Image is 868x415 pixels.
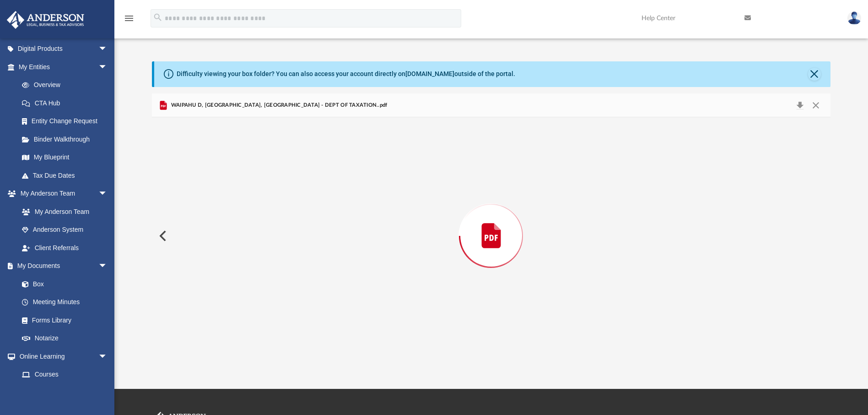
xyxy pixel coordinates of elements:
div: Difficulty viewing your box folder? You can also access your account directly on outside of the p... [177,69,515,79]
i: search [153,12,163,22]
span: arrow_drop_down [98,347,117,366]
button: Download [792,99,808,112]
a: menu [124,17,135,24]
a: Video Training [13,383,112,402]
a: Overview [13,76,121,94]
span: arrow_drop_down [98,185,117,203]
a: Courses [13,366,117,384]
img: Anderson Advisors Platinum Portal [4,11,87,29]
a: My Blueprint [13,148,117,167]
a: Binder Walkthrough [13,130,121,148]
a: Tax Due Dates [13,166,121,185]
button: Close [808,68,821,81]
span: arrow_drop_down [98,257,117,276]
img: User Pic [847,11,861,25]
a: My Anderson Team [13,202,112,221]
a: Client Referrals [13,239,117,257]
a: My Documentsarrow_drop_down [6,257,117,275]
button: Close [808,99,824,112]
a: My Anderson Teamarrow_drop_down [6,185,117,203]
a: Entity Change Request [13,112,121,131]
span: WAIPAHU D, [GEOGRAPHIC_DATA], [GEOGRAPHIC_DATA] - DEPT OF TAXATION..pdf [169,101,387,109]
span: arrow_drop_down [98,58,117,76]
a: Online Learningarrow_drop_down [6,347,117,366]
a: Notarize [13,329,117,348]
button: Previous File [152,223,172,249]
div: Preview [152,93,830,354]
a: CTA Hub [13,94,121,112]
span: arrow_drop_down [98,40,117,59]
a: Digital Productsarrow_drop_down [6,40,121,58]
i: menu [124,13,135,24]
a: Meeting Minutes [13,293,117,311]
a: My Entitiesarrow_drop_down [6,58,121,76]
a: [DOMAIN_NAME] [405,70,454,77]
a: Forms Library [13,311,112,329]
a: Box [13,275,112,293]
a: Anderson System [13,221,117,239]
